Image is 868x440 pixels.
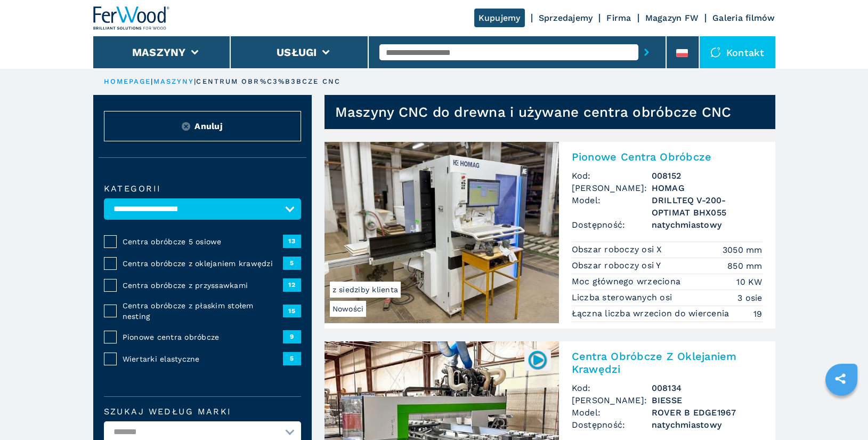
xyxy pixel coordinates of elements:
[572,150,762,163] h2: Pionowe Centra Obróbcze
[572,292,675,303] p: Liczba sterowanych osi
[823,392,860,432] iframe: Chat
[652,382,762,394] h3: 008134
[153,77,194,85] a: maszyny
[123,236,283,247] span: Centra obróbcze 5 osiowe
[194,120,223,132] span: Anuluj
[104,407,301,416] label: Szukaj według marki
[712,13,775,23] a: Galeria filmów
[652,394,762,406] h3: BIESSE
[196,77,340,86] p: centrum obr%C3%B3bcze cnc
[700,36,775,68] div: Kontakt
[572,350,762,375] h2: Centra Obróbcze Z Oklejaniem Krawędzi
[727,260,762,272] em: 850 mm
[572,406,652,419] span: Model:
[652,219,762,231] span: natychmiastowy
[474,9,525,27] a: Kupujemy
[104,185,301,193] label: kategorii
[723,244,762,256] em: 3050 mm
[753,308,762,320] em: 19
[645,13,699,23] a: Magazyn FW
[283,305,301,317] span: 15
[104,77,151,85] a: HOMEPAGE
[93,6,170,30] img: Ferwood
[737,292,762,304] em: 3 osie
[123,280,283,291] span: Centra obróbcze z przyssawkami
[572,382,652,394] span: Kod:
[330,301,367,317] span: Nowości
[572,170,652,182] span: Kod:
[572,194,652,219] span: Model:
[652,170,762,182] h3: 008152
[572,219,652,231] span: Dostępność:
[277,46,317,59] button: Usługi
[652,194,762,219] h3: DRILLTEQ V-200-OPTIMAT BHX055
[123,300,283,322] span: Centra obróbcze z płaskim stołem nesting
[182,122,190,131] img: Reset
[710,47,721,58] img: Kontakt
[330,282,401,298] span: z siedziby klienta
[325,142,559,323] img: Pionowe Centra Obróbcze HOMAG DRILLTEQ V-200-OPTIMAT BHX055
[638,40,655,65] button: submit-button
[572,260,664,271] p: Obszar roboczy osi Y
[283,352,301,365] span: 5
[283,278,301,291] span: 12
[572,419,652,431] span: Dostępność:
[572,394,652,406] span: [PERSON_NAME]:
[104,111,301,141] button: ResetAnuluj
[539,13,593,23] a: Sprzedajemy
[123,332,283,342] span: Pionowe centra obróbcze
[194,77,196,85] span: |
[283,257,301,269] span: 5
[572,308,732,319] p: Łączna liczba wrzecion do wiercenia
[283,235,301,247] span: 13
[123,354,283,364] span: Wiertarki elastyczne
[652,182,762,194] h3: HOMAG
[572,182,652,194] span: [PERSON_NAME]:
[527,349,548,370] img: 008134
[151,77,153,85] span: |
[325,142,775,329] a: Pionowe Centra Obróbcze HOMAG DRILLTEQ V-200-OPTIMAT BHX055Nowościz siedziby klientaPionowe Centr...
[572,276,684,287] p: Moc głównego wrzeciona
[132,46,186,59] button: Maszyny
[572,244,665,255] p: Obszar roboczy osi X
[283,330,301,343] span: 9
[736,276,762,288] em: 10 KW
[123,258,283,269] span: Centra obróbcze z oklejaniem krawędzi
[827,365,854,392] a: sharethis
[652,406,762,419] h3: ROVER B EDGE1967
[606,13,631,23] a: Firma
[335,103,732,121] h1: Maszyny CNC do drewna i używane centra obróbcze CNC
[652,419,762,431] span: natychmiastowy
